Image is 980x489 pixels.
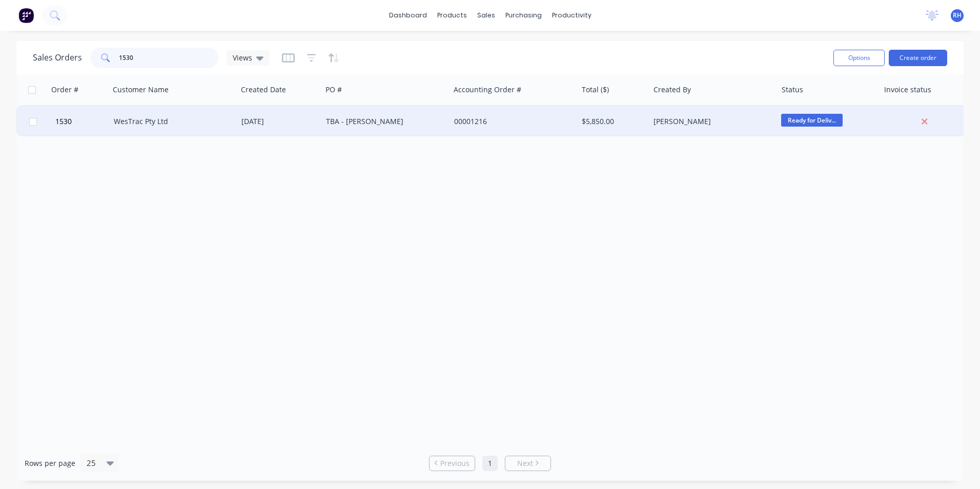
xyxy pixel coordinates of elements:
[425,456,555,471] ul: Pagination
[119,48,219,68] input: Search...
[654,85,691,95] div: Created By
[384,8,432,23] a: dashboard
[505,458,550,468] a: Next page
[241,116,318,127] div: [DATE]
[782,85,803,95] div: Status
[482,456,498,471] a: Page 1 is your current page
[833,50,885,66] button: Options
[889,50,947,66] button: Create order
[113,85,169,95] div: Customer Name
[781,114,843,127] span: Ready for Deliv...
[517,458,533,468] span: Next
[582,116,642,127] div: $5,850.00
[884,85,931,95] div: Invoice status
[18,8,34,23] img: Factory
[430,458,475,468] a: Previous page
[472,8,500,23] div: sales
[51,85,78,95] div: Order #
[33,53,82,63] h1: Sales Orders
[500,8,547,23] div: purchasing
[325,85,342,95] div: PO #
[440,458,469,468] span: Previous
[953,11,962,20] span: RH
[326,116,440,127] div: TBA - [PERSON_NAME]
[25,458,75,468] span: Rows per page
[582,85,609,95] div: Total ($)
[547,8,597,23] div: productivity
[454,116,568,127] div: 00001216
[432,8,472,23] div: products
[654,116,767,127] div: [PERSON_NAME]
[52,106,114,137] button: 1530
[233,52,252,63] span: Views
[55,116,72,127] span: 1530
[454,85,521,95] div: Accounting Order #
[114,116,228,127] div: WesTrac Pty Ltd
[241,85,286,95] div: Created Date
